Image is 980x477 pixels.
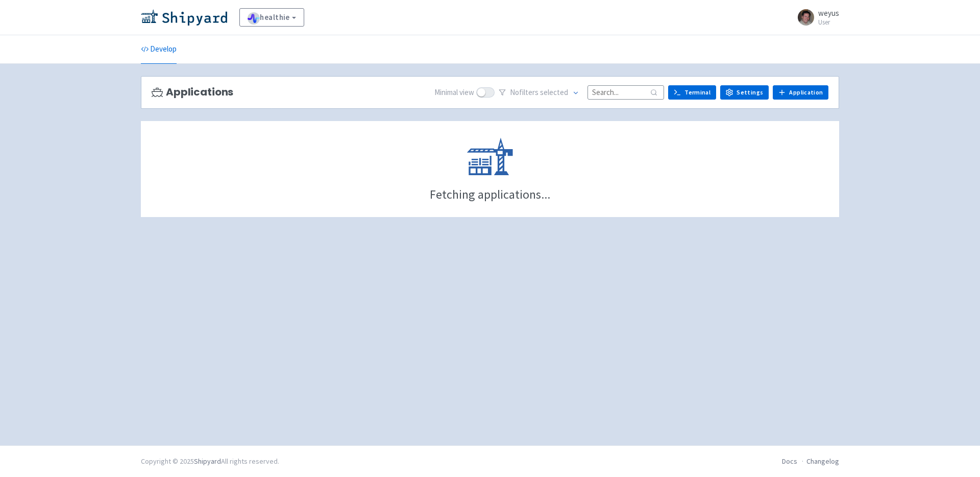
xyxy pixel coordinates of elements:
span: weyus [818,8,839,18]
a: Docs [782,457,797,466]
a: Shipyard [194,457,221,466]
a: Terminal [668,85,716,100]
a: healthie [239,8,304,27]
div: Fetching applications... [430,188,550,201]
input: Search... [587,85,664,99]
a: weyus User [792,9,839,26]
a: Application [773,85,828,100]
a: Changelog [806,457,839,466]
a: Settings [720,85,769,100]
small: User [818,19,839,26]
span: Minimal view [434,87,474,99]
span: No filter s [510,87,568,99]
h3: Applications [152,86,233,98]
span: selected [540,87,568,97]
a: Develop [141,35,177,64]
div: Copyright © 2025 All rights reserved. [141,456,279,467]
img: Shipyard logo [141,9,227,26]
